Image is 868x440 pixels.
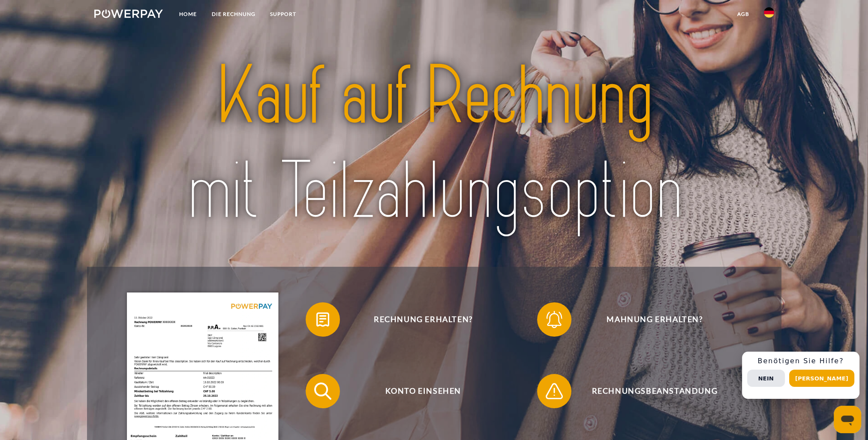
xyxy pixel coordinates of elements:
span: Mahnung erhalten? [550,302,760,337]
button: Mahnung erhalten? [537,302,760,337]
a: agb [730,6,757,22]
img: de [764,7,774,18]
h3: Benötigen Sie Hilfe? [747,357,854,365]
a: DIE RECHNUNG [204,6,262,22]
iframe: Schaltfläche zum Öffnen des Messaging-Fensters [834,406,861,433]
button: Nein [747,370,785,387]
button: Rechnung erhalten? [306,302,529,337]
button: Konto einsehen [306,374,529,408]
img: title-powerpay_de.svg [128,44,740,244]
img: qb_bell.svg [544,309,565,330]
button: Rechnungsbeanstandung [537,374,760,408]
div: Schnellhilfe [742,352,859,399]
a: Home [172,6,204,22]
span: Konto einsehen [318,374,528,408]
img: qb_warning.svg [544,380,565,402]
span: Rechnungsbeanstandung [550,374,760,408]
img: qb_bill.svg [312,309,333,330]
button: [PERSON_NAME] [789,370,854,387]
span: Rechnung erhalten? [318,302,528,337]
img: logo-powerpay-white.svg [94,9,163,18]
img: qb_search.svg [312,380,333,402]
a: SUPPORT [262,6,303,22]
